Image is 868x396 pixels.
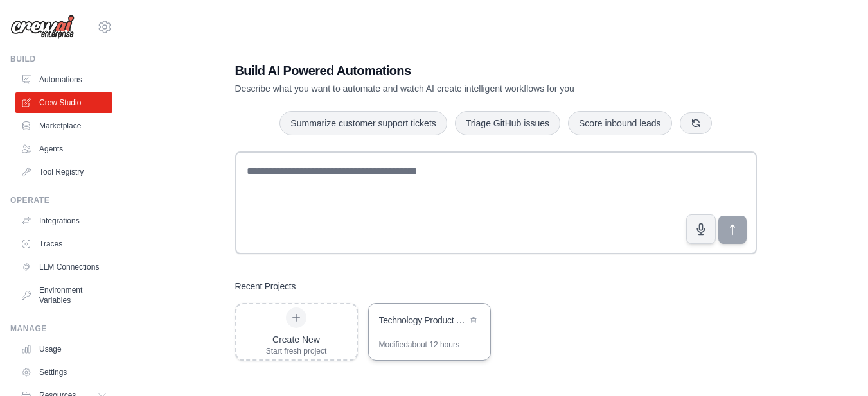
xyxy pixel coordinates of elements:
a: Automations [15,69,112,90]
div: Create New [266,333,327,346]
a: Settings [15,362,112,383]
button: Score inbound leads [568,111,672,135]
button: Get new suggestions [680,112,712,134]
div: Technology Product Research Automation [379,314,467,327]
a: Crew Studio [15,92,112,113]
div: Manage [10,323,112,334]
button: Click to speak your automation idea [686,214,716,244]
h1: Build AI Powered Automations [235,62,667,80]
h3: Recent Projects [235,280,296,293]
p: Describe what you want to automate and watch AI create intelligent workflows for you [235,82,667,95]
a: LLM Connections [15,257,112,277]
a: Integrations [15,211,112,231]
div: Modified about 12 hours [379,340,459,350]
button: Summarize customer support tickets [279,111,447,135]
a: Marketplace [15,116,112,136]
a: Traces [15,234,112,254]
a: Usage [15,339,112,359]
a: Agents [15,139,112,159]
button: Triage GitHub issues [455,111,560,135]
button: Delete project [467,314,480,327]
a: Environment Variables [15,280,112,311]
div: Operate [10,195,112,205]
div: Build [10,54,112,64]
iframe: Chat Widget [804,334,868,396]
img: Logo [10,15,75,39]
div: Start fresh project [266,346,327,356]
a: Tool Registry [15,162,112,182]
